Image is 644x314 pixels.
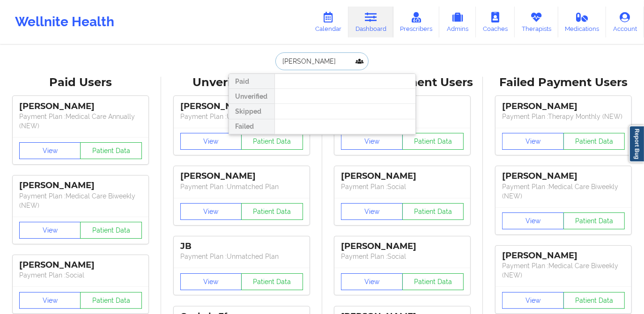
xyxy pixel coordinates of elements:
div: [PERSON_NAME] [19,101,142,112]
div: Failed [229,119,274,134]
button: View [19,292,81,309]
button: View [502,133,564,150]
button: View [180,133,242,150]
div: [PERSON_NAME] [502,171,625,182]
a: Medications [558,7,607,37]
button: View [341,133,403,150]
button: View [180,273,242,290]
div: Paid [229,74,274,89]
p: Payment Plan : Social [341,182,464,191]
div: Unverified [229,89,274,104]
button: View [341,273,403,290]
div: Failed Payment Users [489,75,637,90]
button: Patient Data [402,203,464,220]
button: Patient Data [241,203,303,220]
a: Therapists [515,7,558,37]
button: Patient Data [402,273,464,290]
a: Account [606,7,644,37]
div: [PERSON_NAME] [341,171,464,182]
div: [PERSON_NAME] [341,241,464,252]
button: Patient Data [80,222,142,239]
button: Patient Data [563,133,625,150]
button: Patient Data [563,212,625,229]
button: Patient Data [402,133,464,150]
div: JB [180,241,303,252]
div: Skipped [229,104,274,119]
button: Patient Data [563,292,625,309]
a: Admins [439,7,476,37]
button: View [19,142,81,159]
a: Dashboard [348,7,393,37]
button: View [502,292,564,309]
button: View [341,203,403,220]
p: Payment Plan : Medical Care Biweekly (NEW) [502,261,625,280]
button: Patient Data [80,292,142,309]
p: Payment Plan : Social [19,270,142,280]
a: Prescribers [393,7,440,37]
button: Patient Data [241,133,303,150]
p: Payment Plan : Medical Care Biweekly (NEW) [19,191,142,210]
button: View [19,222,81,239]
div: [PERSON_NAME] [502,250,625,261]
p: Payment Plan : Social [341,252,464,261]
div: [PERSON_NAME] [19,180,142,191]
a: Coaches [476,7,515,37]
p: Payment Plan : Medical Care Annually (NEW) [19,112,142,131]
div: [PERSON_NAME] [180,101,303,112]
div: [PERSON_NAME] [19,260,142,270]
div: [PERSON_NAME] [180,171,303,182]
p: Payment Plan : Unmatched Plan [180,182,303,191]
button: Patient Data [241,273,303,290]
a: Report Bug [629,125,644,162]
p: Payment Plan : Unmatched Plan [180,252,303,261]
div: Paid Users [7,75,155,90]
p: Payment Plan : Therapy Monthly (NEW) [502,112,625,121]
div: Unverified Users [168,75,316,90]
button: View [180,203,242,220]
p: Payment Plan : Unmatched Plan [180,112,303,121]
a: Calendar [308,7,348,37]
button: Patient Data [80,142,142,159]
p: Payment Plan : Medical Care Biweekly (NEW) [502,182,625,201]
button: View [502,212,564,229]
div: [PERSON_NAME] [502,101,625,112]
